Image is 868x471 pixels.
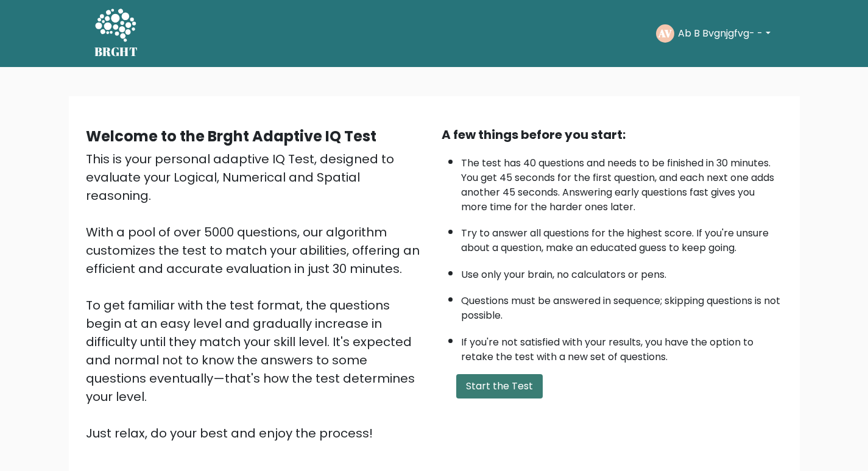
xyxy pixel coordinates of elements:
[461,220,783,255] li: Try to answer all questions for the highest score. If you're unsure about a question, make an edu...
[456,374,543,398] button: Start the Test
[86,150,427,442] div: This is your personal adaptive IQ Test, designed to evaluate your Logical, Numerical and Spatial ...
[86,126,376,146] b: Welcome to the Brght Adaptive IQ Test
[461,288,783,323] li: Questions must be answered in sequence; skipping questions is not possible.
[658,26,672,40] text: AV
[461,329,783,364] li: If you're not satisfied with your results, you have the option to retake the test with a new set ...
[94,5,138,62] a: BRGHT
[94,44,138,59] h5: BRGHT
[461,261,783,282] li: Use only your brain, no calculators or pens.
[674,26,774,41] button: Ab B Bvgnjgfvg- -
[442,126,783,144] div: A few things before you start:
[461,150,783,214] li: The test has 40 questions and needs to be finished in 30 minutes. You get 45 seconds for the firs...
